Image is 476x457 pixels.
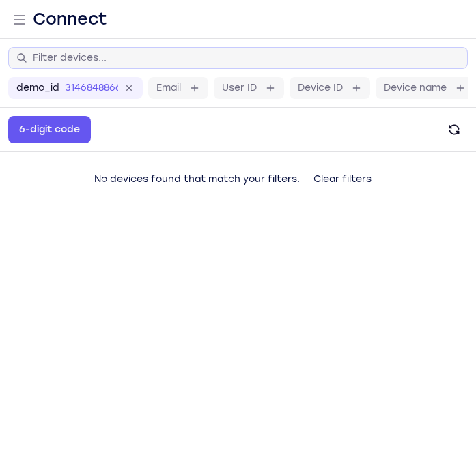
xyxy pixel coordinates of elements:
label: demo_id [16,81,59,95]
button: 6-digit code [8,116,91,143]
label: Device name [384,81,447,95]
label: Email [156,81,181,95]
h1: Connect [33,8,107,30]
input: Filter devices... [33,51,460,65]
label: Device ID [298,81,343,95]
label: User ID [222,81,257,95]
button: Clear filters [303,166,382,193]
span: No devices found that match your filters. [94,173,300,185]
button: Refresh [440,116,468,143]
